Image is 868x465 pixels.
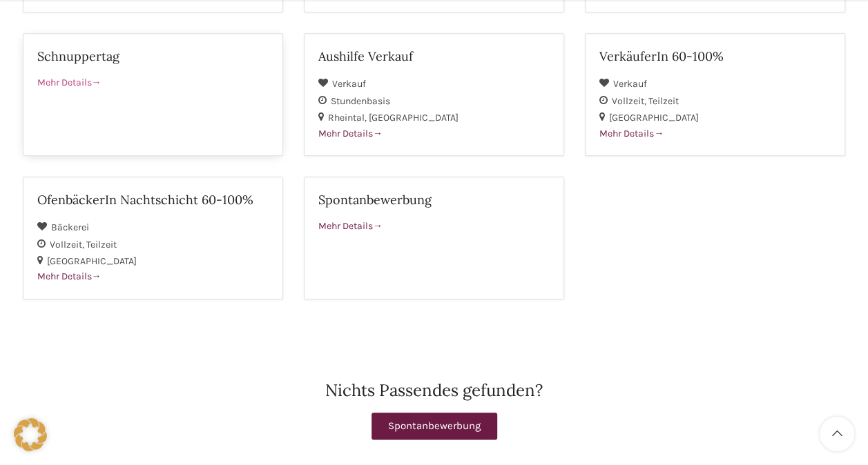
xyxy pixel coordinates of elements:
[372,413,497,439] a: Spontanbewerbung
[328,112,369,123] span: Rheintal
[304,177,564,299] a: Spontanbewerbung Mehr Details
[23,177,283,299] a: OfenbäckerIn Nachtschicht 60-100% Bäckerei Vollzeit Teilzeit [GEOGRAPHIC_DATA] Mehr Details
[318,220,383,232] span: Mehr Details
[318,48,550,65] h2: Aushilfe Verkauf
[51,221,89,233] span: Bäckerei
[318,128,383,139] span: Mehr Details
[612,95,648,107] span: Vollzeit
[609,112,699,123] span: [GEOGRAPHIC_DATA]
[599,48,831,65] h2: VerkäuferIn 60-100%
[820,417,854,451] a: Scroll to top button
[332,78,366,90] span: Verkauf
[37,48,269,65] h2: Schnuppertag
[86,239,117,250] span: Teilzeit
[23,33,283,156] a: Schnuppertag Mehr Details
[37,270,102,282] span: Mehr Details
[304,33,564,156] a: Aushilfe Verkauf Verkauf Stundenbasis Rheintal [GEOGRAPHIC_DATA] Mehr Details
[331,95,390,107] span: Stundenbasis
[50,239,86,250] span: Vollzeit
[388,421,481,431] span: Spontanbewerbung
[318,191,550,208] h2: Spontanbewerbung
[613,78,647,90] span: Verkauf
[369,112,459,123] span: [GEOGRAPHIC_DATA]
[47,255,137,267] span: [GEOGRAPHIC_DATA]
[23,382,846,399] h2: Nichts Passendes gefunden?
[37,77,102,88] span: Mehr Details
[648,95,679,107] span: Teilzeit
[599,128,664,139] span: Mehr Details
[585,33,845,156] a: VerkäuferIn 60-100% Verkauf Vollzeit Teilzeit [GEOGRAPHIC_DATA] Mehr Details
[37,191,269,208] h2: OfenbäckerIn Nachtschicht 60-100%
